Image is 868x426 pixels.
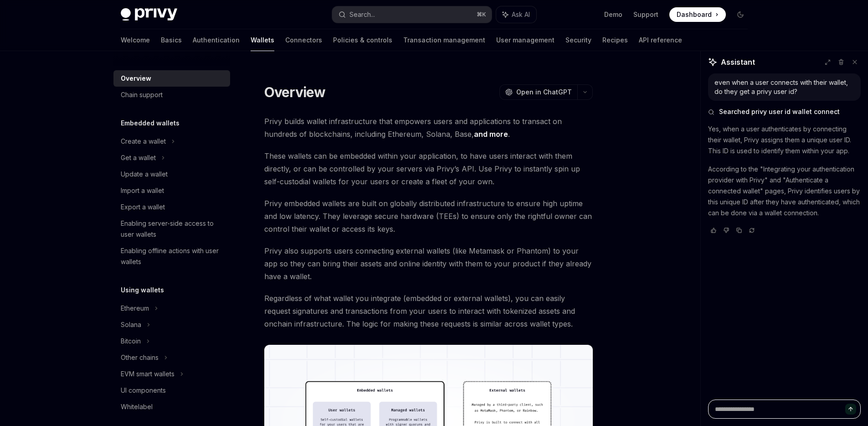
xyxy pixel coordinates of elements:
[512,10,530,19] span: Ask AI
[264,292,593,330] span: Regardless of what wallet you integrate (embedded or external wallets), you can easily request si...
[264,244,593,283] span: Privy also supports users connecting external wallets (like Metamask or Phantom) to your app so t...
[113,399,230,415] a: Whitelabel
[121,185,164,196] div: Import a wallet
[264,197,593,235] span: Privy embedded wallets are built on globally distributed infrastructure to ensure high uptime and...
[113,87,230,103] a: Chain support
[403,29,485,51] a: Transaction management
[721,57,755,68] span: Assistant
[332,6,492,23] button: Search...⌘K
[113,382,230,399] a: UI components
[121,218,225,240] div: Enabling server-side access to user wallets
[121,89,163,100] div: Chain support
[633,10,658,19] a: Support
[604,10,622,19] a: Demo
[121,352,159,363] div: Other chains
[708,164,861,218] p: According to the "Integrating your authentication provider with Privy" and "Authenticate a connec...
[845,404,856,415] button: Send message
[474,130,508,139] a: and more
[121,136,166,147] div: Create a wallet
[121,73,151,84] div: Overview
[602,29,628,51] a: Recipes
[719,107,840,116] span: Searched privy user id wallet connect
[121,29,150,51] a: Welcome
[333,29,392,51] a: Policies & controls
[121,118,180,129] h5: Embedded wallets
[121,385,166,396] div: UI components
[714,78,854,96] div: even when a user connects with their wallet, do they get a privy user id?
[733,7,748,22] button: Toggle dark mode
[677,10,712,19] span: Dashboard
[121,202,165,213] div: Export a wallet
[121,303,149,314] div: Ethereum
[121,319,141,330] div: Solana
[113,243,230,270] a: Enabling offline actions with user wallets
[669,7,726,22] a: Dashboard
[565,29,591,51] a: Security
[264,150,593,188] span: These wallets can be embedded within your application, to have users interact with them directly,...
[121,169,168,180] div: Update a wallet
[499,84,577,100] button: Open in ChatGPT
[496,6,536,23] button: Ask AI
[708,107,861,116] button: Searched privy user id wallet connect
[285,29,322,51] a: Connectors
[113,70,230,87] a: Overview
[516,88,572,97] span: Open in ChatGPT
[121,336,141,347] div: Bitcoin
[264,84,326,100] h1: Overview
[121,152,156,163] div: Get a wallet
[113,199,230,215] a: Export a wallet
[113,166,230,182] a: Update a wallet
[708,124,861,156] p: Yes, when a user authenticates by connecting their wallet, Privy assigns them a unique user ID. T...
[121,285,164,296] h5: Using wallets
[193,29,240,51] a: Authentication
[349,9,375,20] div: Search...
[121,245,225,267] div: Enabling offline actions with user wallets
[477,11,486,18] span: ⌘ K
[113,215,230,243] a: Enabling server-side access to user wallets
[251,29,274,51] a: Wallets
[639,29,682,51] a: API reference
[121,401,153,412] div: Whitelabel
[161,29,182,51] a: Basics
[113,182,230,199] a: Import a wallet
[496,29,555,51] a: User management
[121,8,177,21] img: dark logo
[121,369,175,379] div: EVM smart wallets
[264,115,593,140] span: Privy builds wallet infrastructure that empowers users and applications to transact on hundreds o...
